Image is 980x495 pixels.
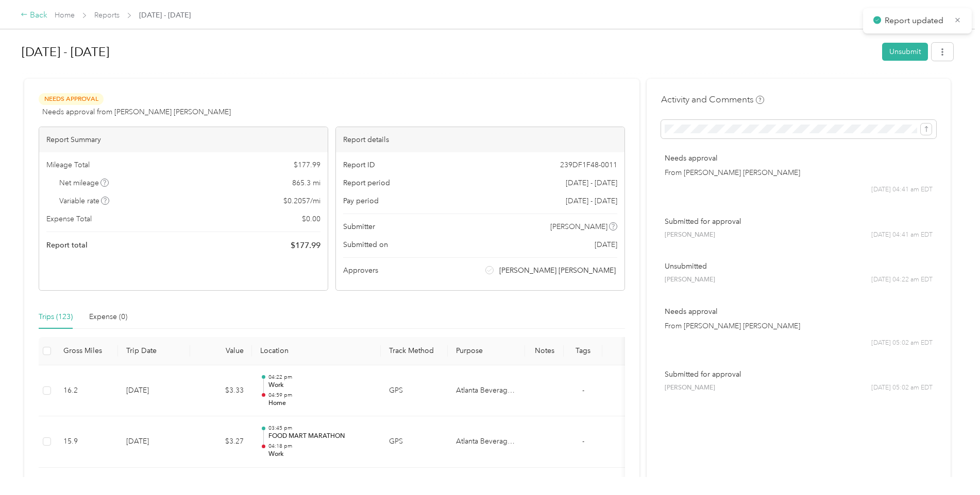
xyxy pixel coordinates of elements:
p: 04:18 pm [268,443,373,450]
th: Trip Date [118,337,190,365]
div: Trips (123) [39,311,73,323]
iframe: Everlance-gr Chat Button Frame [922,437,980,495]
span: 865.3 mi [292,178,320,188]
span: 239DF1F48-0011 [560,160,617,170]
span: [DATE] [595,239,617,250]
span: Submitter [343,221,375,232]
th: Location [252,337,381,365]
span: Needs Approval [39,93,104,105]
p: From [PERSON_NAME] [PERSON_NAME] [665,167,933,178]
p: FOOD MART MARATHON [268,432,373,441]
td: $3.33 [190,365,252,417]
td: GPS [381,416,448,468]
td: 16.2 [55,365,118,417]
th: Tags [564,337,602,365]
p: Home [268,399,373,408]
td: $3.27 [190,416,252,468]
span: Pay period [343,196,379,206]
p: 04:22 pm [268,374,373,381]
span: [DATE] 05:02 am EDT [871,383,933,393]
span: [DATE] - [DATE] [566,196,617,206]
span: $ 177.99 [294,160,320,170]
td: [DATE] [118,416,190,468]
div: Expense (0) [89,311,127,323]
span: Approvers [343,265,378,276]
span: [DATE] - [DATE] [139,10,191,21]
span: - [582,437,584,446]
p: Needs approval [665,306,933,317]
p: From [PERSON_NAME] [PERSON_NAME] [665,321,933,331]
p: 03:45 pm [268,425,373,432]
th: Value [190,337,252,365]
span: [PERSON_NAME] [PERSON_NAME] [499,265,616,276]
h4: Activity and Comments [661,93,764,106]
span: [DATE] 04:41 am EDT [871,185,933,195]
span: Mileage Total [46,160,90,170]
span: - [582,386,584,395]
p: Report updated [885,14,947,27]
span: $ 0.00 [302,214,320,224]
p: Submitted for approval [665,216,933,227]
span: Net mileage [59,178,109,188]
span: [DATE] 04:41 am EDT [871,231,933,240]
th: Purpose [448,337,525,365]
span: Report period [343,178,390,188]
p: Work [268,381,373,390]
a: Home [55,11,75,20]
span: Report ID [343,160,375,170]
span: Expense Total [46,214,92,224]
span: Report total [46,240,88,251]
th: Notes [525,337,564,365]
th: Track Method [381,337,448,365]
span: [DATE] 05:02 am EDT [871,339,933,348]
span: [PERSON_NAME] [665,383,715,393]
div: Report Summary [39,127,328,152]
td: Atlanta Beverage Company [448,416,525,468]
span: Needs approval from [PERSON_NAME] [PERSON_NAME] [42,107,231,117]
span: $ 177.99 [291,239,320,252]
p: 04:59 pm [268,392,373,399]
th: Gross Miles [55,337,118,365]
a: Reports [94,11,120,20]
p: Submitted for approval [665,369,933,380]
div: Report details [336,127,624,152]
span: $ 0.2057 / mi [283,196,320,206]
button: Unsubmit [882,43,928,61]
span: [PERSON_NAME] [550,221,607,232]
p: Needs approval [665,153,933,164]
span: Submitted on [343,239,388,250]
p: Unsubmitted [665,261,933,272]
td: 15.9 [55,416,118,468]
h1: Aug 1 - 31, 2025 [22,40,875,64]
p: Work [268,450,373,459]
span: [PERSON_NAME] [665,231,715,240]
td: GPS [381,365,448,417]
p: 02:57 pm [268,476,373,483]
span: [DATE] 04:22 am EDT [871,275,933,285]
span: Variable rate [59,196,110,206]
td: Atlanta Beverage Company [448,365,525,417]
span: [DATE] - [DATE] [566,178,617,188]
td: [DATE] [118,365,190,417]
span: [PERSON_NAME] [665,275,715,285]
div: Back [21,9,47,22]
